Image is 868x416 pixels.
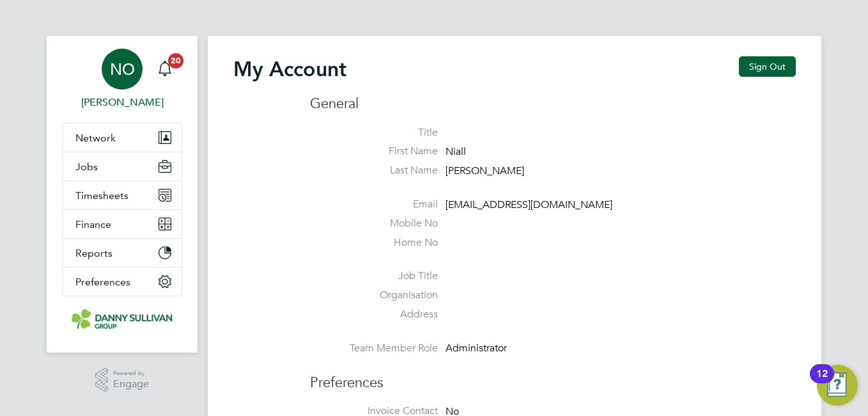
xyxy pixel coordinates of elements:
span: Engage [113,379,149,390]
h3: Preferences [310,361,796,392]
label: Title [310,126,438,140]
label: Address [310,308,438,321]
span: [PERSON_NAME] [446,164,524,177]
h3: General [310,95,796,113]
span: Niall O'Shea [62,95,182,110]
h2: My Account [233,56,346,82]
span: Network [75,132,116,144]
a: NO[PERSON_NAME] [62,49,182,110]
img: dannysullivan-logo-retina.png [72,309,173,330]
button: Jobs [63,152,182,180]
span: Finance [75,218,111,230]
label: Email [310,198,438,211]
button: Reports [63,239,182,267]
label: Home No [310,236,438,250]
span: 20 [168,53,183,68]
label: Job Title [310,269,438,283]
button: Network [63,124,182,152]
span: Niall [446,146,466,159]
div: 12 [816,374,828,390]
label: Organisation [310,289,438,302]
label: Team Member Role [310,342,438,355]
a: 20 [152,49,178,90]
label: First Name [310,145,438,158]
label: Last Name [310,164,438,177]
span: Powered by [113,368,149,379]
a: Powered byEngage [95,368,150,392]
nav: Main navigation [47,36,198,353]
span: Preferences [75,276,130,288]
span: Jobs [75,161,98,173]
button: Sign Out [739,56,796,77]
button: Preferences [63,268,182,296]
button: Open Resource Center, 12 new notifications [817,365,858,406]
button: Timesheets [63,181,182,209]
a: Go to home page [62,309,182,330]
label: Mobile No [310,217,438,230]
div: Administrator [446,342,567,355]
span: [EMAIL_ADDRESS][DOMAIN_NAME] [446,198,612,211]
span: Reports [75,247,112,259]
span: Timesheets [75,189,128,202]
span: NO [110,61,135,77]
button: Finance [63,210,182,238]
